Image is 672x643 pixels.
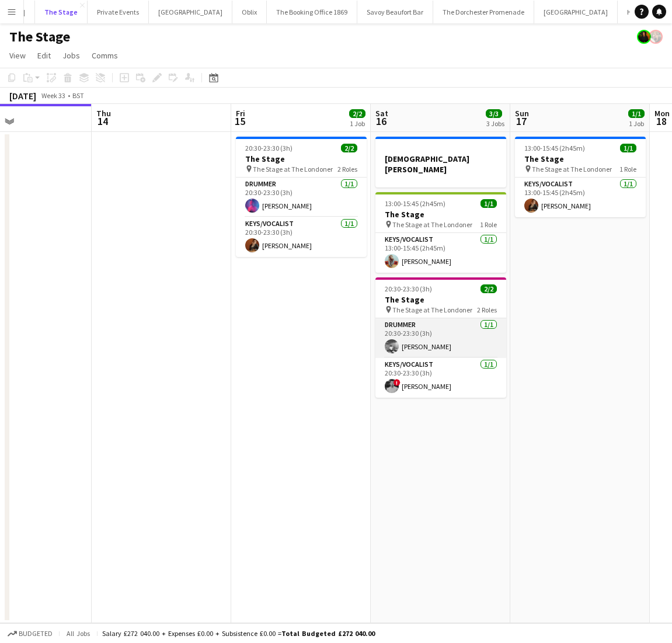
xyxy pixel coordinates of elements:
span: 3/3 [486,109,502,118]
button: The Stage [35,1,88,23]
span: 2/2 [341,144,357,152]
app-card-role: Keys/Vocalist1/113:00-15:45 (2h45m)[PERSON_NAME] [515,178,646,217]
span: 20:30-23:30 (3h) [385,284,432,293]
span: Fri [236,108,245,119]
span: 1/1 [628,109,645,118]
span: 15 [234,114,245,128]
h3: The Stage [375,209,506,220]
button: Oblix [232,1,267,23]
span: 2 Roles [337,165,357,173]
button: [GEOGRAPHIC_DATA] [534,1,618,23]
span: Total Budgeted £272 040.00 [281,629,375,638]
div: Salary £272 040.00 + Expenses £0.00 + Subsistence £0.00 = [102,629,375,638]
app-card-role: Keys/Vocalist1/120:30-23:30 (3h)[PERSON_NAME] [236,217,367,257]
span: 1/1 [620,144,636,152]
span: The Stage at The Londoner [392,220,472,229]
button: Savoy Beaufort Bar [357,1,433,23]
a: View [5,48,30,63]
h3: The Stage [375,294,506,305]
app-job-card: 13:00-15:45 (2h45m)1/1The Stage The Stage at The Londoner1 RoleKeys/Vocalist1/113:00-15:45 (2h45m... [515,137,646,217]
span: 2 Roles [477,305,497,314]
app-user-avatar: Rosie Skuse [649,30,663,44]
button: Private Events [88,1,149,23]
span: 20:30-23:30 (3h) [245,144,293,152]
span: Week 33 [39,91,68,100]
span: 1 Role [619,165,636,173]
span: 16 [374,114,388,128]
span: The Stage at The Londoner [253,165,333,173]
div: 1 Job [350,119,365,128]
div: 3 Jobs [486,119,504,128]
span: 14 [95,114,111,128]
span: Sun [515,108,529,119]
span: Thu [96,108,111,119]
span: 1 Role [480,220,497,229]
h3: [DEMOGRAPHIC_DATA][PERSON_NAME] [375,154,506,175]
span: 2/2 [481,284,497,293]
app-card-role: Keys/Vocalist1/120:30-23:30 (3h)![PERSON_NAME] [375,358,506,398]
app-job-card: 13:00-15:45 (2h45m)1/1The Stage The Stage at The Londoner1 RoleKeys/Vocalist1/113:00-15:45 (2h45m... [375,192,506,273]
span: 17 [513,114,529,128]
app-card-role: Drummer1/120:30-23:30 (3h)[PERSON_NAME] [236,178,367,217]
h3: The Stage [236,154,367,164]
span: All jobs [64,629,92,638]
button: [GEOGRAPHIC_DATA] [149,1,232,23]
app-job-card: 20:30-23:30 (3h)2/2The Stage The Stage at The Londoner2 RolesDrummer1/120:30-23:30 (3h)[PERSON_NA... [236,137,367,257]
button: The Booking Office 1869 [267,1,357,23]
a: Jobs [58,48,85,63]
h1: The Stage [9,28,70,46]
span: View [9,50,26,61]
button: Budgeted [6,627,54,640]
span: Edit [37,50,51,61]
h3: The Stage [515,154,646,164]
span: Mon [654,108,670,119]
span: ! [394,379,401,386]
span: Jobs [62,50,80,61]
span: Comms [92,50,118,61]
span: 13:00-15:45 (2h45m) [524,144,585,152]
app-job-card: 20:30-23:30 (3h)2/2The Stage The Stage at The Londoner2 RolesDrummer1/120:30-23:30 (3h)[PERSON_NA... [375,277,506,398]
span: The Stage at The Londoner [392,305,472,314]
app-job-card: [DEMOGRAPHIC_DATA][PERSON_NAME] [375,137,506,187]
span: 2/2 [349,109,365,118]
span: Budgeted [19,630,53,638]
a: Comms [87,48,123,63]
div: 1 Job [629,119,644,128]
span: 1/1 [481,199,497,208]
app-user-avatar: Celine Amara [637,30,651,44]
span: 18 [653,114,670,128]
button: The Dorchester Promenade [433,1,534,23]
span: 13:00-15:45 (2h45m) [385,199,445,208]
app-card-role: Drummer1/120:30-23:30 (3h)[PERSON_NAME] [375,318,506,358]
div: [DATE] [9,90,36,102]
a: Edit [33,48,55,63]
app-card-role: Keys/Vocalist1/113:00-15:45 (2h45m)[PERSON_NAME] [375,233,506,273]
span: The Stage at The Londoner [532,165,612,173]
div: BST [72,91,84,100]
span: Sat [375,108,388,119]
